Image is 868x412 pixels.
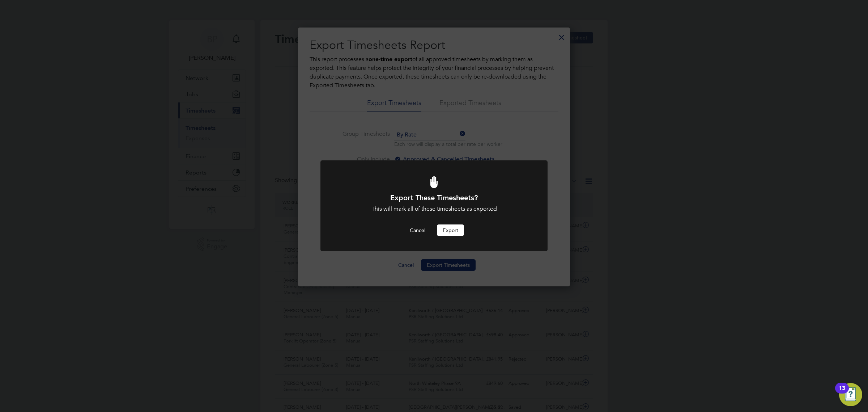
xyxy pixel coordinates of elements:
[839,383,862,406] button: Open Resource Center, 13 new notifications
[404,224,431,236] button: Cancel
[839,388,845,398] div: 13
[437,224,464,236] button: Export
[340,193,528,202] h1: Export These Timesheets?
[340,205,528,213] div: This will mark all of these timesheets as exported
